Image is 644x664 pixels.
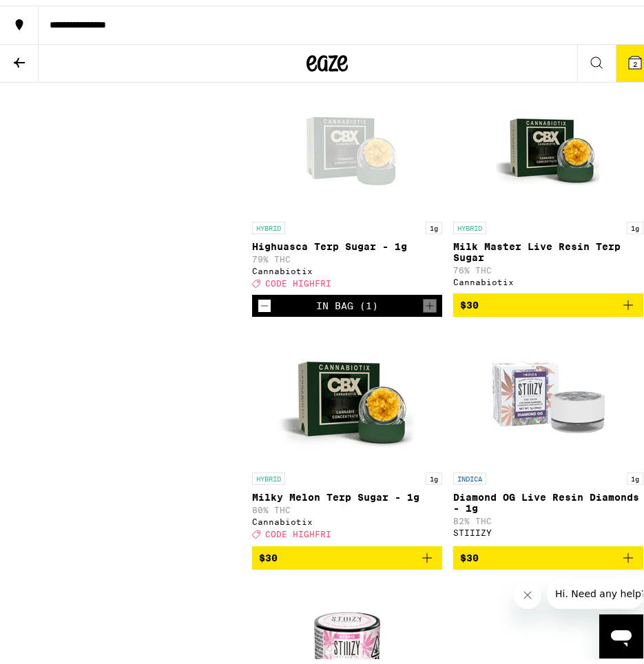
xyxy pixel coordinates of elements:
[453,236,643,258] p: Milk Master Live Resin Terp Sugar
[514,576,541,603] iframe: Close message
[316,295,378,306] div: In Bag (1)
[627,467,643,479] p: 1g
[627,216,643,229] p: 1g
[426,467,442,479] p: 1g
[453,523,643,532] div: STIIIZY
[252,249,442,258] p: 79% THC
[252,261,442,270] div: Cannabiotix
[453,72,643,288] a: Open page for Milk Master Live Resin Terp Sugar from Cannabiotix
[547,573,643,603] iframe: Message from company
[423,293,437,307] button: Increment
[252,236,442,247] p: Highuasca Terp Sugar - 1g
[8,10,99,21] span: Hi. Need any help?
[479,72,617,209] img: Cannabiotix - Milk Master Live Resin Terp Sugar
[633,54,637,63] span: 2
[265,525,331,534] span: CODE HIGHFRI
[460,547,479,558] span: $30
[252,72,442,289] a: Open page for Highuasca Terp Sugar - 1g from Cannabiotix
[252,322,442,540] a: Open page for Milky Melon Terp Sugar - 1g from Cannabiotix
[252,500,442,509] p: 80% THC
[252,216,285,229] p: HYBRID
[453,272,643,281] div: Cannabiotix
[259,547,278,558] span: $30
[453,288,643,311] button: Add to bag
[453,486,643,508] p: Diamond OG Live Resin Diamonds - 1g
[453,467,486,479] p: INDICA
[479,322,617,460] img: STIIIZY - Diamond OG Live Resin Diamonds - 1g
[252,541,442,564] button: Add to bag
[426,216,442,229] p: 1g
[453,511,643,520] p: 82% THC
[278,322,416,460] img: Cannabiotix - Milky Melon Terp Sugar - 1g
[265,273,331,282] span: CODE HIGHFRI
[252,467,285,479] p: HYBRID
[453,260,643,269] p: 76% THC
[252,486,442,497] p: Milky Melon Terp Sugar - 1g
[453,541,643,564] button: Add to bag
[460,294,479,305] span: $30
[453,216,486,229] p: HYBRID
[453,322,643,540] a: Open page for Diamond OG Live Resin Diamonds - 1g from STIIIZY
[599,609,643,653] iframe: Button to launch messaging window
[252,512,442,521] div: Cannabiotix
[258,293,271,307] button: Decrement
